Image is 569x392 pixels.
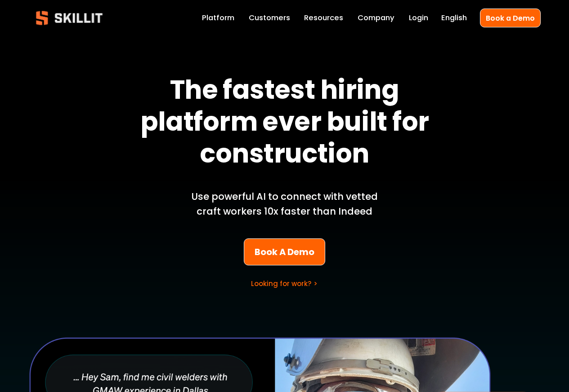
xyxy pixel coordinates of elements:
[140,72,434,172] strong: The fastest hiring platform ever built for construction
[179,189,390,220] p: Use powerful AI to connect with vetted craft workers 10x faster than Indeed
[28,4,110,31] img: Skillit
[251,279,318,288] a: Looking for work? >
[480,9,541,27] a: Book a Demo
[304,12,343,24] a: folder dropdown
[441,13,467,24] span: English
[358,12,394,24] a: Company
[249,12,290,24] a: Customers
[244,238,325,265] a: Book A Demo
[202,12,234,24] a: Platform
[441,12,467,24] div: language picker
[304,13,343,24] span: Resources
[409,12,428,24] a: Login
